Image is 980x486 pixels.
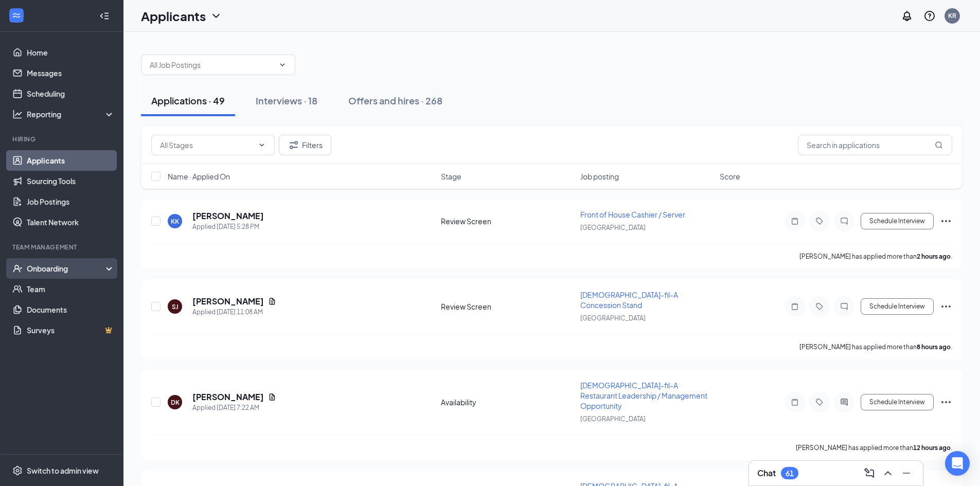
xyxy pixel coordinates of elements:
[786,469,794,478] div: 61
[940,215,952,227] svg: Ellipses
[27,109,115,119] div: Reporting
[796,443,952,452] p: [PERSON_NAME] has applied more than .
[882,467,894,479] svg: ChevronUp
[171,217,179,226] div: KK
[945,451,970,476] div: Open Intercom Messenger
[799,343,952,351] p: [PERSON_NAME] has applied more than .
[948,11,956,20] div: KR
[192,403,276,413] div: Applied [DATE] 7:22 AM
[27,63,115,83] a: Messages
[268,297,276,305] svg: Document
[935,141,943,149] svg: MagnifyingGlass
[27,263,106,274] div: Onboarding
[917,343,951,351] b: 8 hours ago
[580,224,646,231] span: [GEOGRAPHIC_DATA]
[580,314,646,322] span: [GEOGRAPHIC_DATA]
[838,302,850,311] svg: ChatInactive
[160,139,254,151] input: All Stages
[813,398,826,406] svg: Tag
[789,398,801,406] svg: Note
[813,302,826,311] svg: Tag
[12,109,23,119] svg: Analysis
[99,11,110,21] svg: Collapse
[917,253,951,260] b: 2 hours ago
[838,217,850,225] svg: ChatInactive
[192,210,264,222] h5: [PERSON_NAME]
[192,222,264,232] div: Applied [DATE] 5:28 PM
[279,135,331,155] button: Filter Filters
[880,465,896,481] button: ChevronUp
[168,171,230,182] span: Name · Applied On
[757,467,776,479] h3: Chat
[192,296,264,307] h5: [PERSON_NAME]
[192,391,264,403] h5: [PERSON_NAME]
[861,213,934,229] button: Schedule Interview
[923,10,936,22] svg: QuestionInfo
[441,216,574,226] div: Review Screen
[12,135,113,143] div: Hiring
[720,171,740,182] span: Score
[258,141,266,149] svg: ChevronDown
[12,263,23,274] svg: UserCheck
[789,217,801,225] svg: Note
[27,83,115,104] a: Scheduling
[27,320,115,340] a: SurveysCrown
[268,393,276,401] svg: Document
[798,135,952,155] input: Search in applications
[799,252,952,261] p: [PERSON_NAME] has applied more than .
[441,301,574,312] div: Review Screen
[789,302,801,311] svg: Note
[900,467,913,479] svg: Minimize
[11,10,22,21] svg: WorkstreamLogo
[861,394,934,410] button: Schedule Interview
[580,415,646,423] span: [GEOGRAPHIC_DATA]
[27,150,115,171] a: Applicants
[441,397,574,407] div: Availability
[940,396,952,408] svg: Ellipses
[27,171,115,191] a: Sourcing Tools
[172,302,179,311] div: SJ
[913,444,951,452] b: 12 hours ago
[580,290,678,310] span: [DEMOGRAPHIC_DATA]-fil-A Concession Stand
[441,171,461,182] span: Stage
[12,465,23,476] svg: Settings
[141,7,206,25] h1: Applicants
[580,210,685,219] span: Front of House Cashier / Server
[27,212,115,232] a: Talent Network
[288,139,300,151] svg: Filter
[151,94,225,107] div: Applications · 49
[27,279,115,299] a: Team
[940,300,952,313] svg: Ellipses
[278,61,287,69] svg: ChevronDown
[210,10,222,22] svg: ChevronDown
[580,381,707,410] span: [DEMOGRAPHIC_DATA]-fil-A Restaurant Leadership / Management Opportunity
[580,171,619,182] span: Job posting
[171,398,180,407] div: DK
[863,467,876,479] svg: ComposeMessage
[27,465,99,476] div: Switch to admin view
[192,307,276,317] div: Applied [DATE] 11:08 AM
[12,243,113,251] div: Team Management
[901,10,913,22] svg: Notifications
[813,217,826,225] svg: Tag
[27,42,115,63] a: Home
[348,94,442,107] div: Offers and hires · 268
[256,94,317,107] div: Interviews · 18
[150,59,274,70] input: All Job Postings
[861,465,878,481] button: ComposeMessage
[27,299,115,320] a: Documents
[898,465,915,481] button: Minimize
[861,298,934,315] button: Schedule Interview
[27,191,115,212] a: Job Postings
[838,398,850,406] svg: ActiveChat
